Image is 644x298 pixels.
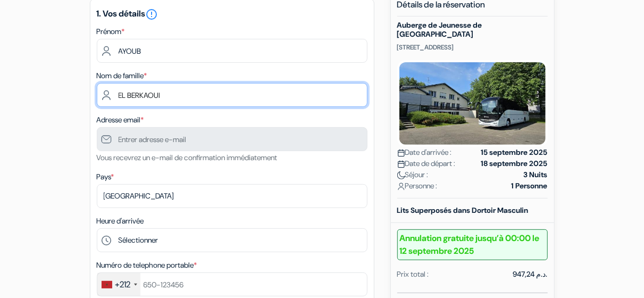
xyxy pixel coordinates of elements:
[397,269,429,280] div: Prix total :
[512,180,548,192] strong: 1 Personne
[513,269,548,280] div: 947,24 د.م.
[97,83,367,107] input: Entrer le nom de famille
[397,180,438,192] span: Personne :
[97,127,367,151] input: Entrer adresse e-mail
[97,260,197,271] label: Numéro de telephone portable
[397,183,405,191] img: user_icon.svg
[146,8,158,19] a: error_outline
[397,169,429,180] span: Séjour :
[397,205,529,215] b: Lits Superposés dans Dortoir Masculin
[146,8,158,21] i: error_outline
[397,158,456,169] span: Date de départ :
[97,39,367,63] input: Entrez votre prénom
[397,171,405,179] img: moon.svg
[97,153,278,162] small: Vous recevrez un e-mail de confirmation immédiatement
[397,43,548,52] p: [STREET_ADDRESS]
[97,70,147,81] label: Nom de famille
[97,216,144,227] label: Heure d'arrivée
[97,8,367,21] h5: 1. Vos détails
[97,171,114,183] label: Pays
[115,278,131,291] div: +212
[397,160,405,168] img: calendar.svg
[97,114,144,126] label: Adresse email
[481,158,548,169] strong: 18 septembre 2025
[481,147,548,158] strong: 15 septembre 2025
[524,169,548,180] strong: 3 Nuits
[97,272,367,296] input: 650-123456
[97,273,140,296] div: Morocco (‫المغرب‬‎): +212
[397,21,548,39] h5: Auberge de Jeunesse de [GEOGRAPHIC_DATA]
[397,149,405,157] img: calendar.svg
[397,229,548,260] b: Annulation gratuite jusqu’à 00:00 le 12 septembre 2025
[397,147,452,158] span: Date d'arrivée :
[97,26,125,37] label: Prénom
